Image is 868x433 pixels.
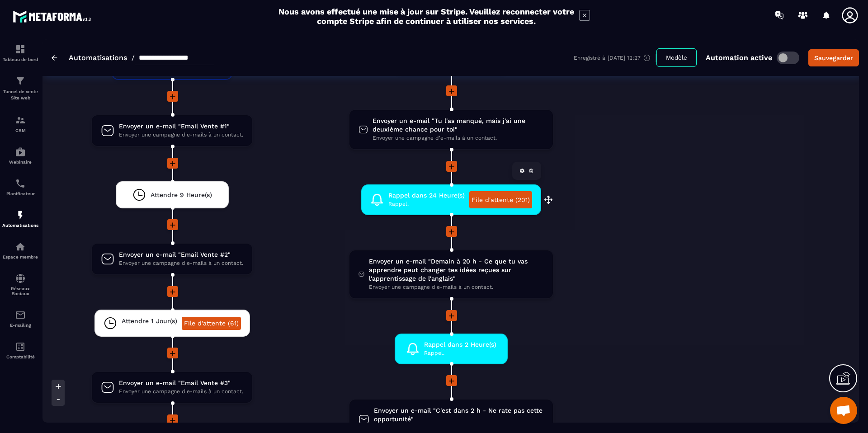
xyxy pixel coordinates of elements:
[2,203,38,235] a: automationsautomationsAutomatisations
[388,200,465,208] span: Rappel.
[706,53,772,62] p: Automation active
[122,317,177,325] span: Attendre 1 Jour(s)
[373,134,543,142] span: Envoyer une campagne d'e-mails à un contact.
[574,54,656,62] div: Enregistré à
[15,75,26,86] img: formation
[2,223,38,228] p: Automatisations
[15,341,26,352] img: accountant
[119,122,243,131] span: Envoyer un e-mail "Email Vente #1"
[608,55,641,61] p: [DATE] 12:27
[52,55,57,61] img: arrow
[2,37,38,69] a: formationformationTableau de bord
[369,283,543,292] span: Envoyer une campagne d'e-mails à un contact.
[374,406,544,424] span: Envoyer un e-mail "C'est dans 2 h - Ne rate pas cette opportunité"
[830,397,857,424] div: Ouvrir le chat
[2,171,38,203] a: schedulerschedulerPlanificateur
[2,140,38,171] a: automationsautomationsWebinaire
[2,160,38,165] p: Webinaire
[2,191,38,196] p: Planificateur
[119,250,243,259] span: Envoyer un e-mail "Email Vente #2"
[2,69,38,108] a: formationformationTunnel de vente Site web
[2,266,38,303] a: social-networksocial-networkRéseaux Sociaux
[373,117,543,134] span: Envoyer un e-mail "Tu l'as manqué, mais j'ai une deuxième chance pour toi"
[814,53,853,62] div: Sauvegarder
[369,257,543,283] span: Envoyer un e-mail "Demain à 20 h - Ce que tu vas apprendre peut changer tes idées reçues sur l'ap...
[15,178,26,189] img: scheduler
[2,323,38,328] p: E-mailing
[15,273,26,284] img: social-network
[13,8,94,25] img: logo
[69,53,127,62] a: Automatisations
[2,235,38,266] a: automationsautomationsEspace membre
[15,241,26,252] img: automations
[15,44,26,55] img: formation
[2,128,38,133] p: CRM
[182,317,241,330] a: File d'attente (61)
[656,48,697,67] button: Modèle
[2,108,38,140] a: formationformationCRM
[2,57,38,62] p: Tableau de bord
[469,191,532,208] a: File d'attente (201)
[15,115,26,126] img: formation
[2,89,38,101] p: Tunnel de vente Site web
[424,340,496,349] span: Rappel dans 2 Heure(s)
[2,303,38,334] a: emailemailE-mailing
[2,286,38,296] p: Réseaux Sociaux
[388,191,465,200] span: Rappel dans 24 Heure(s)
[119,379,243,387] span: Envoyer un e-mail "Email Vente #3"
[2,354,38,359] p: Comptabilité
[119,131,243,139] span: Envoyer une campagne d'e-mails à un contact.
[151,191,212,199] span: Attendre 9 Heure(s)
[808,49,859,66] button: Sauvegarder
[132,53,135,62] span: /
[119,387,243,396] span: Envoyer une campagne d'e-mails à un contact.
[424,349,496,358] span: Rappel.
[2,334,38,366] a: accountantaccountantComptabilité
[15,146,26,157] img: automations
[2,254,38,259] p: Espace membre
[278,7,575,26] h2: Nous avons effectué une mise à jour sur Stripe. Veuillez reconnecter votre compte Stripe afin de ...
[15,210,26,221] img: automations
[15,310,26,320] img: email
[119,259,243,268] span: Envoyer une campagne d'e-mails à un contact.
